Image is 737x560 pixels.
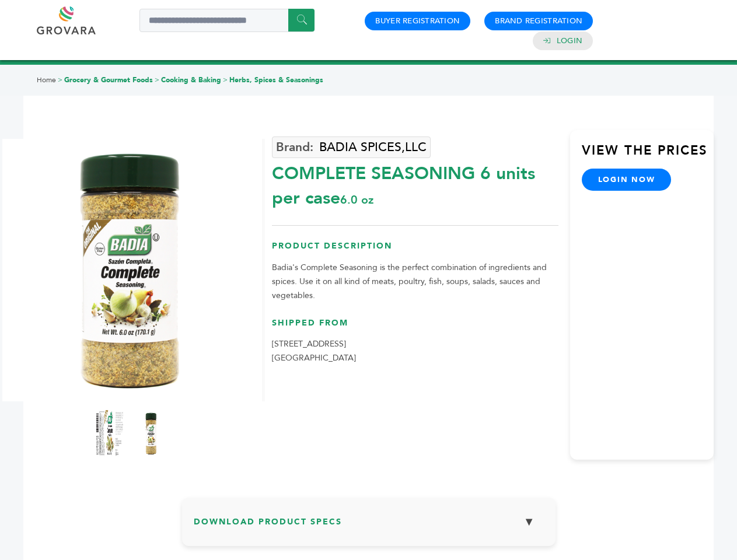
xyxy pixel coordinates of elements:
img: COMPLETE SEASONING® 6 units per case 6.0 oz Product Label [96,410,125,457]
a: Grocery & Gourmet Foods [64,75,153,85]
h3: View the Prices [582,142,714,169]
span: > [58,75,62,85]
a: BADIA SPICES,LLC [272,136,431,158]
a: login now [582,169,672,191]
p: Badia's Complete Seasoning is the perfect combination of ingredients and spices. Use it on all ki... [272,261,558,303]
a: Cooking & Baking [161,75,221,85]
a: Buyer Registration [375,16,460,26]
span: > [223,75,228,85]
a: Herbs, Spices & Seasonings [229,75,323,85]
h3: Product Description [272,240,558,261]
a: Login [557,36,582,46]
p: [STREET_ADDRESS] [GEOGRAPHIC_DATA] [272,337,558,365]
h3: Shipped From [272,317,558,338]
a: Brand Registration [495,16,582,26]
button: ▼ [515,509,544,534]
h3: Download Product Specs [194,509,544,543]
a: Home [37,75,56,85]
span: > [155,75,159,85]
span: 6.0 oz [340,192,373,208]
div: COMPLETE SEASONING 6 units per case [272,156,558,211]
input: Search a product or brand... [139,9,315,32]
img: COMPLETE SEASONING® 6 units per case 6.0 oz [137,410,166,457]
